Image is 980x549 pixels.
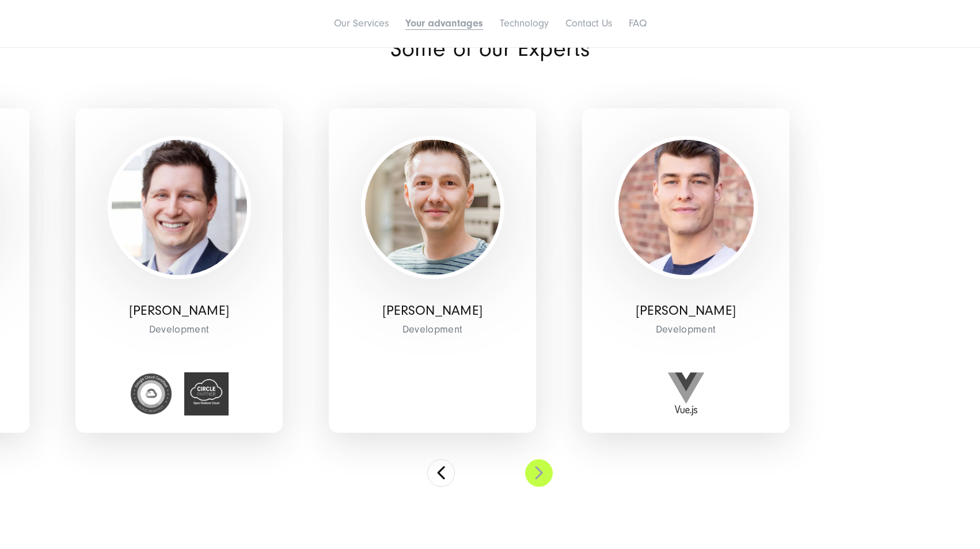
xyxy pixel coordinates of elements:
img: Kevin Szabò - Knowledge Lead Enterprise Architecture & Senior Developer - SUNZINET [112,140,247,275]
a: Your advantages [405,17,483,29]
a: Our Services [334,17,389,29]
p: [PERSON_NAME] [84,303,274,319]
a: FAQ [629,17,647,29]
img: vue.js Agentur - Agentur für Web Entwicklung SUNZINET [664,372,708,415]
a: Contact Us [565,17,612,29]
p: [PERSON_NAME] [591,303,781,319]
img: Circle Partner Open Telekom Open Telekom Cloud Logo auf Magenta Hintergrund [184,372,229,415]
img: Stephan Schmitz - Product Owner & Knowledge Lead JavaScript Frameworks - SUNZINET [365,140,500,275]
h2: Web Development Agency SUNZINET: Some of our Experts [231,16,749,60]
img: google-professional-cloud-architect-digitalagentur-SUNZINET [130,372,173,415]
p: [PERSON_NAME] [337,303,527,319]
span: Development [591,321,781,338]
img: kajetan [618,140,754,275]
span: Development [337,321,527,338]
span: Development [84,321,274,338]
a: Technology [500,17,549,29]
